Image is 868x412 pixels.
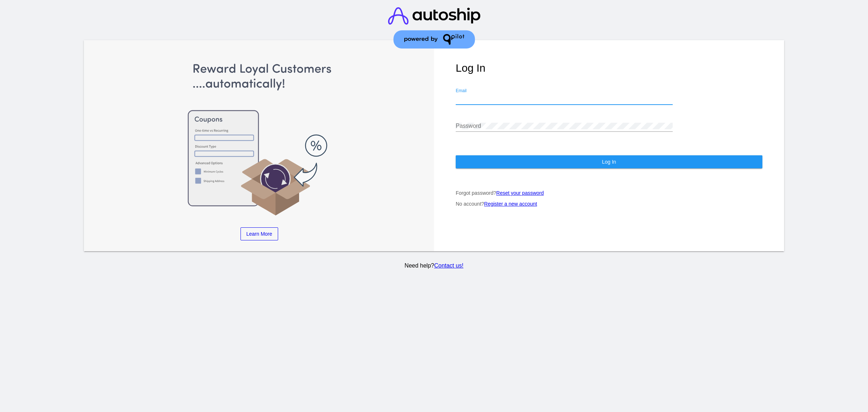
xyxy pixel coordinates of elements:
a: Reset your password [496,190,544,196]
a: Learn More [241,227,278,240]
p: Forgot password? [456,190,762,196]
button: Log In [456,155,762,168]
input: Email [456,96,673,102]
a: Register a new account [484,201,537,207]
span: Log In [602,159,616,165]
img: Apply Coupons Automatically to Scheduled Orders with QPilot [106,62,413,216]
p: No account? [456,201,762,207]
p: Need help? [83,262,786,269]
a: Contact us! [434,262,463,269]
h1: Log In [456,62,762,74]
span: Learn More [246,231,272,237]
